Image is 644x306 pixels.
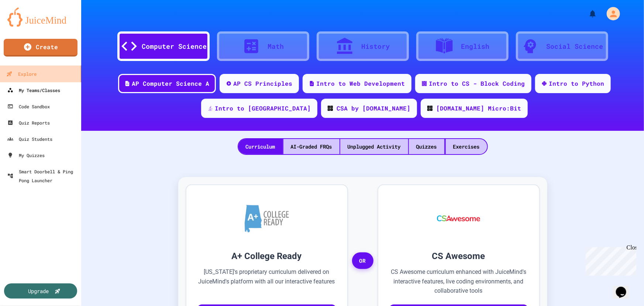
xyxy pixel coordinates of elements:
[430,196,488,241] img: CS Awesome
[268,41,284,51] div: Math
[446,139,487,154] div: Exercises
[436,104,521,113] div: [DOMAIN_NAME] Micro:Bit
[389,249,528,263] h3: CS Awesome
[599,5,622,22] div: My Account
[389,267,528,296] p: CS Awesome curriculum enhanced with JuiceMind's interactive features, live coding environments, a...
[429,79,525,88] div: Intro to CS - Block Coding
[215,104,311,113] div: Intro to [GEOGRAPHIC_DATA]
[4,39,78,57] a: Create
[7,102,50,111] div: Code Sandbox
[283,139,340,154] div: AI-Graded FRQs
[28,287,49,295] div: Upgrade
[427,106,433,111] img: CODE_logo_RGB.png
[7,151,45,160] div: My Quizzes
[245,205,289,232] img: A+ College Ready
[461,41,489,51] div: English
[361,41,390,51] div: History
[547,41,603,51] div: Social Science
[549,79,604,88] div: Intro to Python
[7,135,52,143] div: Quiz Students
[6,69,37,79] div: Explore
[337,104,410,113] div: CSA by [DOMAIN_NAME]
[197,249,336,263] h3: A+ College Ready
[328,106,333,111] img: CODE_logo_RGB.png
[316,79,405,88] div: Intro to Web Development
[7,7,74,27] img: logo-orange.svg
[583,244,637,276] iframe: chat widget
[575,7,599,20] div: My Notifications
[613,276,637,299] iframe: chat widget
[132,79,209,88] div: AP Computer Science A
[142,41,207,51] div: Computer Science
[7,167,78,185] div: Smart Doorbell & Ping Pong Launcher
[233,79,292,88] div: AP CS Principles
[238,139,283,154] div: Curriculum
[7,86,60,95] div: My Teams/Classes
[352,252,373,269] span: OR
[340,139,408,154] div: Unplugged Activity
[197,267,336,296] p: [US_STATE]'s proprietary curriculum delivered on JuiceMind's platform with all our interactive fe...
[7,118,50,127] div: Quiz Reports
[409,139,444,154] div: Quizzes
[3,3,51,47] div: Chat with us now!Close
